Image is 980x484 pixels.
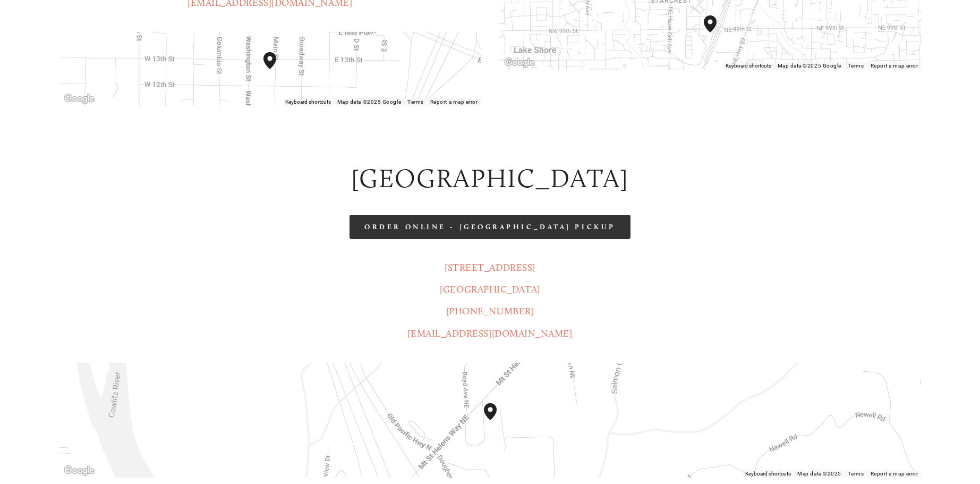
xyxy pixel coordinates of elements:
div: Amaro's Table 1300 Mount Saint Helens Way Northeast Castle Rock, WA, 98611, United States [484,403,509,437]
a: [EMAIL_ADDRESS][DOMAIN_NAME] [407,328,572,339]
a: Open this area in Google Maps (opens a new window) [62,92,97,106]
a: Open this area in Google Maps (opens a new window) [62,464,97,478]
a: [PHONE_NUMBER] [446,305,534,317]
a: Report a map error [430,99,478,105]
h2: [GEOGRAPHIC_DATA] [59,160,922,197]
img: Google [62,92,97,106]
a: Terms [407,99,424,105]
a: Terms [848,471,864,477]
a: Report a map error [871,471,918,477]
span: Map data ©2025 [797,471,841,477]
span: Map data ©2025 Google [337,99,401,105]
a: Order Online - [GEOGRAPHIC_DATA] Pickup [350,215,630,239]
button: Keyboard shortcuts [745,470,791,478]
button: Keyboard shortcuts [285,98,331,106]
img: Google [62,464,97,478]
a: [STREET_ADDRESS][GEOGRAPHIC_DATA] [440,262,540,295]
